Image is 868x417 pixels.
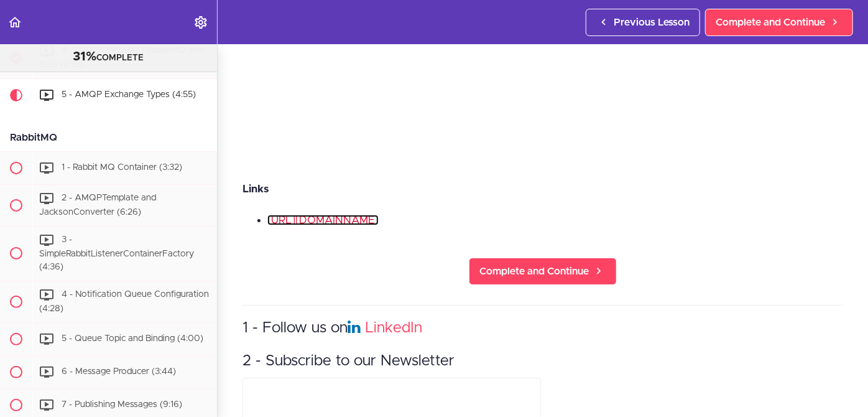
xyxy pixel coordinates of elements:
[469,258,617,285] a: Complete and Continue
[62,367,176,376] span: 6 - Message Producer (3:44)
[267,215,379,225] a: [URL][DOMAIN_NAME]
[705,9,853,36] a: Complete and Continue
[62,334,203,343] span: 5 - Queue Topic and Binding (4:00)
[62,400,182,409] span: 7 - Publishing Messages (9:16)
[479,264,589,279] span: Complete and Continue
[586,9,700,36] a: Previous Lesson
[365,321,422,335] a: LinkedIn
[39,290,209,313] span: 4 - Notification Queue Configuration (4:28)
[7,15,22,30] svg: Back to course curriculum
[193,15,208,30] svg: Settings Menu
[242,318,843,339] h3: 1 - Follow us on
[39,194,156,217] span: 2 - AMQPTemplate and JacksonConverter (6:26)
[614,15,690,30] span: Previous Lesson
[73,50,97,63] span: 31%
[62,163,182,172] span: 1 - Rabbit MQ Container (3:32)
[39,235,194,271] span: 3 - SimpleRabbitListenerContainerFactory (4:36)
[62,90,196,99] span: 5 - AMQP Exchange Types (4:55)
[242,351,843,372] h3: 2 - Subscribe to our Newsletter
[716,15,825,30] span: Complete and Continue
[242,184,269,194] strong: Links
[16,49,201,65] div: COMPLETE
